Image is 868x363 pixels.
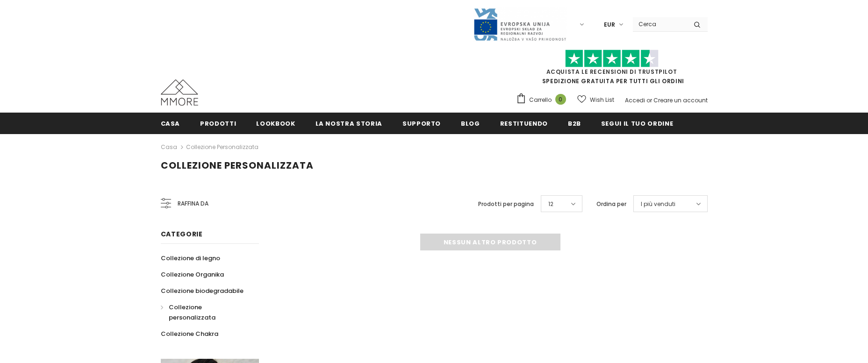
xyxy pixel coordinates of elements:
[546,68,677,76] a: Acquista le recensioni di TrustPilot
[161,326,218,342] a: Collezione Chakra
[186,143,258,151] a: Collezione personalizzata
[601,113,673,134] a: Segui il tuo ordine
[161,286,244,295] span: Collezione biodegradabile
[161,329,218,338] span: Collezione Chakra
[161,159,314,172] span: Collezione personalizzata
[516,93,571,107] a: Carrello 0
[200,119,236,128] span: Prodotti
[161,254,220,263] span: Collezione di legno
[178,199,208,209] span: Raffina da
[473,20,567,28] a: Javni Razpis
[500,113,548,134] a: Restituendo
[473,7,567,42] img: Javni Razpis
[577,92,614,108] a: Wish List
[633,17,687,31] input: Search Site
[568,113,581,134] a: B2B
[161,229,203,239] span: Categorie
[161,250,220,266] a: Collezione di legno
[529,95,552,105] span: Carrello
[161,142,177,153] a: Casa
[565,50,659,68] img: Fidati di Pilot Stars
[646,96,652,104] span: or
[641,199,675,209] span: I più venduti
[500,119,548,128] span: Restituendo
[161,266,224,283] a: Collezione Organika
[316,119,382,128] span: La nostra storia
[256,113,295,134] a: Lookbook
[169,303,215,322] span: Collezione personalizzata
[590,95,614,105] span: Wish List
[653,96,708,104] a: Creare un account
[601,119,673,128] span: Segui il tuo ordine
[461,119,480,128] span: Blog
[478,199,534,209] label: Prodotti per pagina
[516,54,708,85] span: SPEDIZIONE GRATUITA PER TUTTI GLI ORDINI
[161,119,180,128] span: Casa
[604,20,615,29] span: EUR
[161,79,198,106] img: Casi MMORE
[555,94,566,105] span: 0
[161,270,224,279] span: Collezione Organika
[625,96,645,104] a: Accedi
[596,199,626,209] label: Ordina per
[256,119,295,128] span: Lookbook
[200,113,236,134] a: Prodotti
[461,113,480,134] a: Blog
[161,113,180,134] a: Casa
[316,113,382,134] a: La nostra storia
[402,119,441,128] span: supporto
[161,299,249,326] a: Collezione personalizzata
[568,119,581,128] span: B2B
[161,283,244,299] a: Collezione biodegradabile
[548,199,553,209] span: 12
[402,113,441,134] a: supporto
